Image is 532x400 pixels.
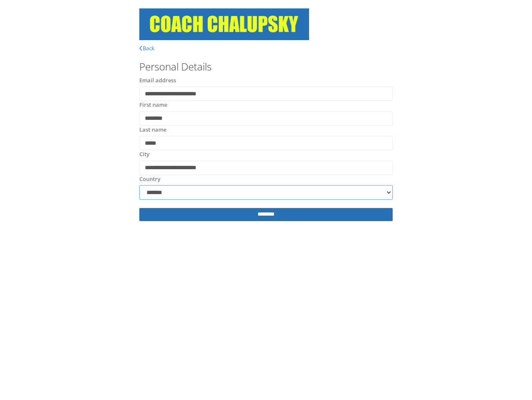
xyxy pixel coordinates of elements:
[139,101,167,109] label: First name
[139,150,149,159] label: City
[139,76,176,85] label: Email address
[139,126,166,134] label: Last name
[139,44,155,52] a: Back
[139,61,393,72] h3: Personal Details
[139,175,160,184] label: Country
[139,8,309,40] img: CapsNeloBlueAndYellow.png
